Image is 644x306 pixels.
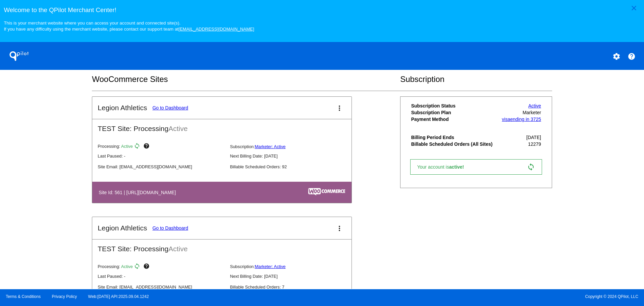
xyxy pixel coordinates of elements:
p: Billable Scheduled Orders: 7 [230,285,357,290]
h3: Welcome to the QPilot Merchant Center! [4,6,640,14]
p: Billable Scheduled Orders: 92 [230,164,357,169]
mat-icon: help [628,52,636,60]
span: [DATE] [526,135,541,140]
th: Subscription Status [411,103,498,109]
p: Processing: [98,143,224,151]
p: Site Email: [EMAIL_ADDRESS][DOMAIN_NAME] [98,285,224,290]
p: Last Paused: - [98,274,224,279]
small: This is your merchant website where you can access your account and connected site(s). If you hav... [4,20,254,32]
span: active! [449,164,467,170]
span: Active [168,245,187,253]
span: Your account is [417,164,471,170]
h2: Legion Athletics [98,104,147,112]
h4: Site Id: 561 | [URL][DOMAIN_NAME] [99,190,179,195]
h2: TEST Site: Processing [92,119,352,133]
mat-icon: sync [527,163,535,171]
a: Marketer: Active [255,264,286,269]
mat-icon: close [630,4,638,12]
span: Copyright © 2024 QPilot, LLC [328,294,638,299]
p: Processing: [98,263,224,271]
p: Site Email: [EMAIL_ADDRESS][DOMAIN_NAME] [98,164,224,169]
mat-icon: more_vert [335,224,343,232]
span: Active [121,264,133,269]
h2: Subscription [400,75,552,84]
p: Last Paused: - [98,154,224,159]
mat-icon: help [143,263,151,271]
p: Subscription: [230,144,357,149]
mat-icon: sync [134,143,142,151]
a: Marketer: Active [255,144,286,149]
th: Payment Method [411,116,498,122]
a: Privacy Policy [52,294,77,299]
h2: WooCommerce Sites [92,75,400,84]
h2: Legion Athletics [98,224,147,232]
span: Active [121,144,133,149]
span: Active [168,125,187,132]
a: Go to Dashboard [152,105,188,111]
th: Subscription Plan [411,110,498,116]
span: Marketer [523,110,541,115]
a: Go to Dashboard [152,225,188,231]
mat-icon: sync [134,263,142,271]
a: visaending in 3725 [502,117,541,122]
a: Web:[DATE] API:2025.09.04.1242 [88,294,149,299]
mat-icon: settings [612,52,621,60]
th: Billing Period Ends [411,134,498,140]
a: Your account isactive! sync [410,159,542,175]
h1: QPilot [6,49,33,63]
span: 12279 [528,141,541,147]
p: Next Billing Date: [DATE] [230,154,357,159]
mat-icon: help [143,143,151,151]
mat-icon: more_vert [335,104,343,112]
span: visa [502,117,510,122]
h2: TEST Site: Processing [92,239,352,253]
p: Next Billing Date: [DATE] [230,274,357,279]
a: Active [528,103,541,108]
a: [EMAIL_ADDRESS][DOMAIN_NAME] [178,27,254,32]
p: Subscription: [230,264,357,269]
a: Terms & Conditions [6,294,41,299]
img: c53aa0e5-ae75-48aa-9bee-956650975ee5 [308,188,345,195]
th: Billable Scheduled Orders (All Sites) [411,141,498,147]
